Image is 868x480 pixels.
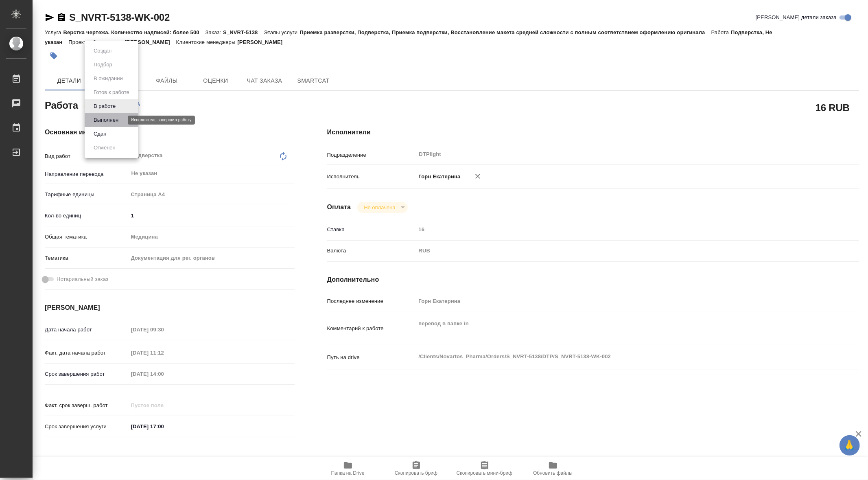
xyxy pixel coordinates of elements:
button: Готов к работе [91,88,132,97]
button: В ожидании [91,74,125,83]
button: Сдан [91,129,109,138]
button: Подбор [91,60,115,69]
button: В работе [91,102,118,111]
button: Создан [91,46,114,55]
button: Отменен [91,143,118,152]
button: Выполнен [91,116,121,125]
